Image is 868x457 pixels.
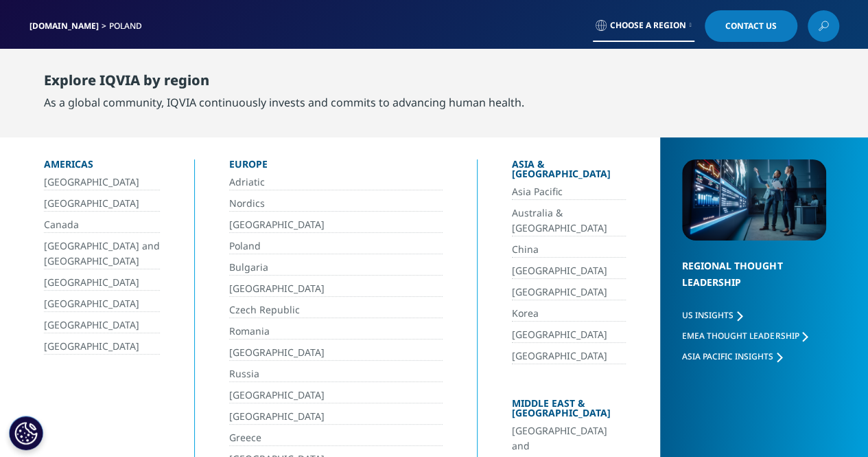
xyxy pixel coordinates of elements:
[512,306,626,322] a: Korea
[682,350,782,362] a: Asia Pacific Insights
[229,302,443,318] a: Czech Republic
[682,258,826,308] div: Regional Thought Leadership
[229,175,443,190] a: Adriatic
[229,159,443,175] div: Europe
[682,159,826,241] img: 2093_analyzing-data-using-big-screen-display-and-laptop.png
[512,184,626,200] a: Asia Pacific
[229,430,443,446] a: Greece
[44,159,160,175] div: Americas
[512,242,626,258] a: China
[109,21,148,32] div: Poland
[512,263,626,279] a: [GEOGRAPHIC_DATA]
[512,399,626,423] div: Middle East & [GEOGRAPHIC_DATA]
[229,409,443,425] a: [GEOGRAPHIC_DATA]
[44,175,160,190] a: [GEOGRAPHIC_DATA]
[44,275,160,291] a: [GEOGRAPHIC_DATA]
[725,22,777,30] span: Contact Us
[229,217,443,233] a: [GEOGRAPHIC_DATA]
[229,366,443,382] a: Russia
[44,238,160,269] a: [GEOGRAPHIC_DATA] and [GEOGRAPHIC_DATA]
[44,339,160,355] a: [GEOGRAPHIC_DATA]
[229,196,443,212] a: Nordics
[512,327,626,343] a: [GEOGRAPHIC_DATA]
[512,159,626,184] div: Asia & [GEOGRAPHIC_DATA]
[229,260,443,276] a: Bulgaria
[44,217,160,233] a: Canada
[682,309,734,321] span: US Insights
[229,281,443,297] a: [GEOGRAPHIC_DATA]
[512,205,626,236] a: Australia & [GEOGRAPHIC_DATA]
[44,296,160,312] a: [GEOGRAPHIC_DATA]
[9,416,43,450] button: Ustawienia plików cookie
[145,48,839,113] nav: Primary
[229,324,443,339] a: Romania
[229,238,443,254] a: Poland
[705,10,797,42] a: Contact Us
[682,330,799,342] span: EMEA Thought Leadership
[682,330,808,342] a: EMEA Thought Leadership
[44,196,160,212] a: [GEOGRAPHIC_DATA]
[44,317,160,333] a: [GEOGRAPHIC_DATA]
[682,309,742,321] a: US Insights
[229,388,443,403] a: [GEOGRAPHIC_DATA]
[229,345,443,361] a: [GEOGRAPHIC_DATA]
[682,350,773,362] span: Asia Pacific Insights
[610,20,686,31] span: Choose a Region
[512,348,626,364] a: [GEOGRAPHIC_DATA]
[30,20,99,32] a: [DOMAIN_NAME]
[44,94,524,111] div: As a global community, IQVIA continuously invests and commits to advancing human health.
[512,285,626,300] a: [GEOGRAPHIC_DATA]
[44,72,524,94] div: Explore IQVIA by region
